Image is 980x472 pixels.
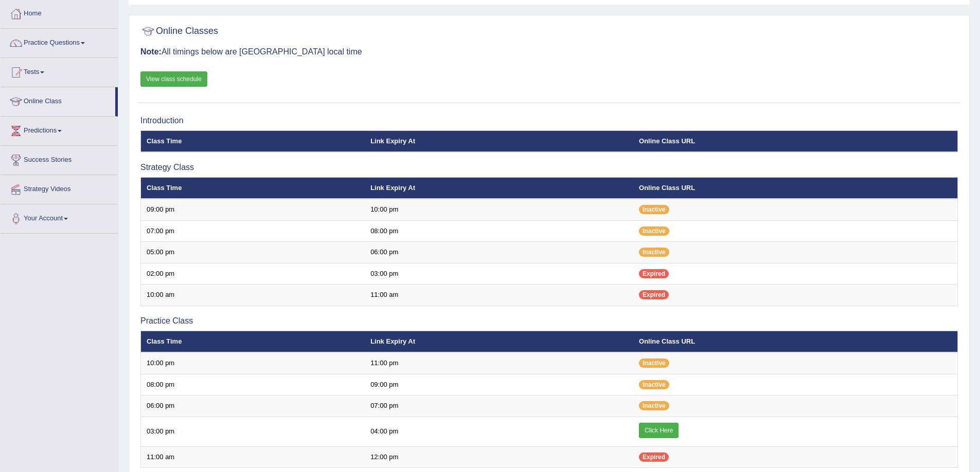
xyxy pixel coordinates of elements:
td: 10:00 am [141,285,365,306]
h3: Introduction [140,116,958,125]
span: Expired [639,269,669,278]
th: Class Time [141,130,365,152]
h2: Online Classes [140,24,218,39]
h3: Strategy Class [140,163,958,172]
td: 09:00 pm [365,374,633,395]
td: 08:00 pm [141,374,365,395]
a: Online Class [1,87,115,113]
a: Practice Questions [1,29,118,54]
span: Inactive [639,226,669,236]
td: 06:00 pm [141,395,365,417]
td: 08:00 pm [365,220,633,242]
td: 11:00 pm [365,352,633,374]
th: Link Expiry At [365,130,633,152]
td: 03:00 pm [141,417,365,446]
a: Click Here [639,423,679,438]
td: 12:00 pm [365,446,633,468]
span: Inactive [639,248,669,257]
td: 05:00 pm [141,242,365,263]
th: Link Expiry At [365,331,633,352]
td: 07:00 pm [141,220,365,242]
span: Expired [639,452,669,462]
td: 02:00 pm [141,263,365,285]
td: 09:00 pm [141,199,365,220]
td: 07:00 pm [365,395,633,417]
td: 11:00 am [365,285,633,306]
a: Predictions [1,117,118,142]
td: 06:00 pm [365,242,633,263]
span: Inactive [639,380,669,389]
th: Class Time [141,177,365,199]
th: Online Class URL [633,331,957,352]
span: Inactive [639,205,669,214]
td: 04:00 pm [365,417,633,446]
h3: Practice Class [140,316,958,326]
span: Inactive [639,358,669,368]
a: Tests [1,58,118,84]
td: 10:00 pm [141,352,365,374]
a: View class schedule [140,71,207,87]
td: 10:00 pm [365,199,633,220]
a: Success Stories [1,146,118,172]
a: Your Account [1,204,118,230]
b: Note: [140,47,162,56]
span: Expired [639,290,669,299]
td: 03:00 pm [365,263,633,285]
th: Class Time [141,331,365,352]
th: Online Class URL [633,130,957,152]
h3: All timings below are [GEOGRAPHIC_DATA] local time [140,47,958,56]
a: Strategy Videos [1,175,118,201]
span: Inactive [639,401,669,410]
td: 11:00 am [141,446,365,468]
th: Online Class URL [633,177,957,199]
th: Link Expiry At [365,177,633,199]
